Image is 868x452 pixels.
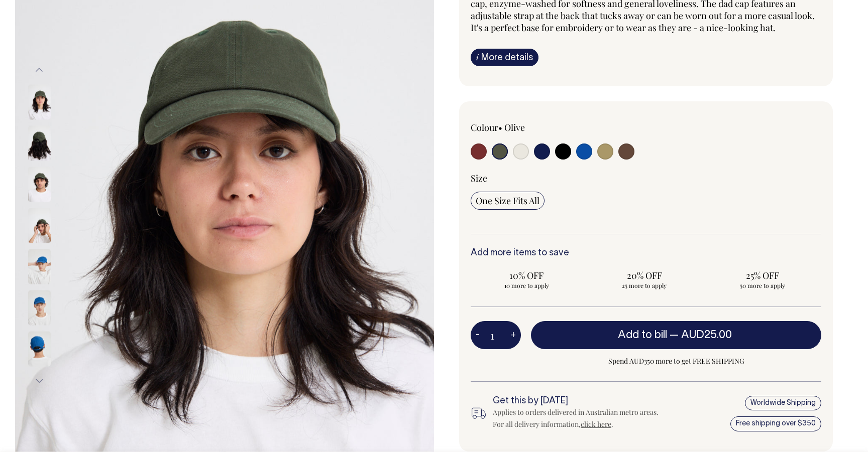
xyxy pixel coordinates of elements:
a: click here [581,419,611,429]
button: Next [32,370,47,392]
span: 25 more to apply [594,281,696,289]
div: Colour [471,121,611,133]
h6: Add more items to save [471,248,821,258]
span: 50 more to apply [711,281,813,289]
span: 20% OFF [594,269,696,281]
button: + [505,325,521,345]
span: Add to bill [618,330,667,340]
span: 10 more to apply [476,281,578,289]
input: 10% OFF 10 more to apply [471,266,583,292]
input: 20% OFF 25 more to apply [589,266,701,292]
img: olive [28,208,51,243]
img: olive [28,85,51,120]
span: One Size Fits All [476,195,539,207]
div: Applies to orders delivered in Australian metro areas. For all delivery information, . [493,406,662,430]
a: iMore details [471,49,538,66]
img: worker-blue [28,332,51,367]
span: 10% OFF [476,269,578,281]
span: 25% OFF [711,269,813,281]
button: - [471,325,485,345]
span: — [670,330,734,340]
img: worker-blue [28,290,51,326]
input: 25% OFF 50 more to apply [706,266,818,292]
img: olive [28,167,51,202]
h6: Get this by [DATE] [493,396,662,406]
span: • [498,121,502,133]
span: AUD25.00 [681,330,732,340]
img: worker-blue [28,249,51,284]
button: Previous [32,59,47,82]
img: olive [28,126,51,161]
span: i [476,52,479,62]
label: Olive [504,121,525,133]
button: Add to bill —AUD25.00 [531,321,821,349]
div: Size [471,172,821,184]
input: One Size Fits All [471,192,545,210]
span: Spend AUD350 more to get FREE SHIPPING [531,355,821,367]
